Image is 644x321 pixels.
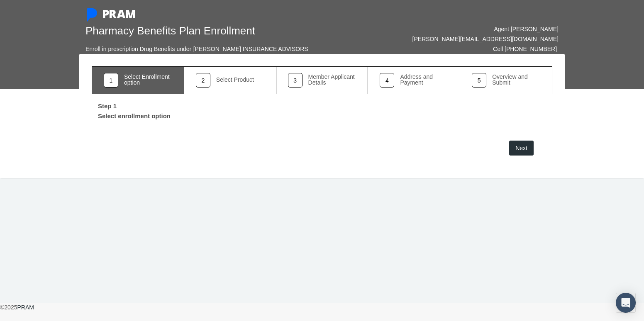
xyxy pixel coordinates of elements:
div: 2 [196,73,210,88]
div: 5 [472,73,486,88]
a: PRAM [17,304,34,311]
div: [PERSON_NAME] INSURANCE ADVISORS [193,44,308,54]
div: Address and Payment [400,74,448,85]
label: Step 1 [92,98,123,111]
div: [PERSON_NAME][EMAIL_ADDRESS][DOMAIN_NAME] [328,34,559,44]
span: Next [515,145,527,151]
div: Cell [PHONE_NUMBER] [493,44,557,54]
div: Open Intercom Messenger [616,293,636,313]
img: Pram Partner [85,8,99,22]
div: Select Product [216,77,254,83]
img: PRAM_20_x_78.png [103,10,135,18]
button: Next [509,141,534,156]
div: Enroll in prescription Drug Benefits under [85,44,191,54]
div: Agent [PERSON_NAME] [328,24,559,34]
div: Member Applicant Details [308,74,356,85]
div: Overview and Submit [492,74,540,85]
div: 4 [380,73,394,88]
label: Select enrollment option [92,111,177,124]
div: 1 [104,73,118,88]
div: Select Enrollment option [124,74,172,85]
h1: Pharmacy Benefits Plan Enrollment [85,24,316,37]
div: 3 [288,73,302,88]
